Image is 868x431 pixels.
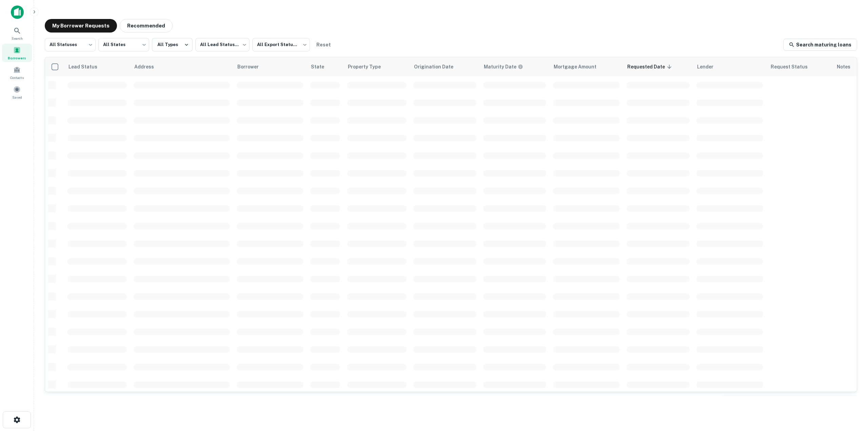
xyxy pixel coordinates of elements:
[311,63,333,71] span: State
[484,63,532,70] span: Maturity dates displayed may be estimated. Please contact the lender for the most accurate maturi...
[11,5,24,19] img: capitalize-icon.png
[10,75,24,80] span: Contacts
[414,63,462,71] span: Origination Date
[195,36,250,54] div: All Lead Statuses
[2,44,32,62] a: Borrowers
[348,63,390,71] span: Property Type
[130,57,233,76] th: Address
[767,57,833,76] th: Request Status
[837,63,851,71] span: Notes
[693,57,767,76] th: Lender
[45,19,117,33] button: My Borrower Requests
[152,38,193,52] button: All Types
[12,95,22,100] span: Saved
[45,36,96,54] div: All Statuses
[64,57,130,76] th: Lead Status
[252,36,310,54] div: All Export Statuses
[8,55,26,61] span: Borrowers
[627,63,674,71] span: Requested Date
[233,57,307,76] th: Borrower
[134,63,163,71] span: Address
[833,57,857,76] th: Notes
[410,57,480,76] th: Origination Date
[2,83,32,101] a: Saved
[2,24,32,42] a: Search
[237,63,268,71] span: Borrower
[484,63,516,70] h6: Maturity Date
[771,63,816,71] span: Request Status
[98,36,149,54] div: All States
[344,57,410,76] th: Property Type
[12,36,23,41] span: Search
[68,63,106,71] span: Lead Status
[783,39,857,51] a: Search maturing loans
[697,63,722,71] span: Lender
[120,19,173,33] button: Recommended
[554,63,605,71] span: Mortgage Amount
[623,57,693,76] th: Requested Date
[2,63,32,82] a: Contacts
[480,57,550,76] th: Maturity dates displayed may be estimated. Please contact the lender for the most accurate maturi...
[484,63,523,70] div: Maturity dates displayed may be estimated. Please contact the lender for the most accurate maturi...
[307,57,343,76] th: State
[313,38,334,52] button: Reset
[550,57,623,76] th: Mortgage Amount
